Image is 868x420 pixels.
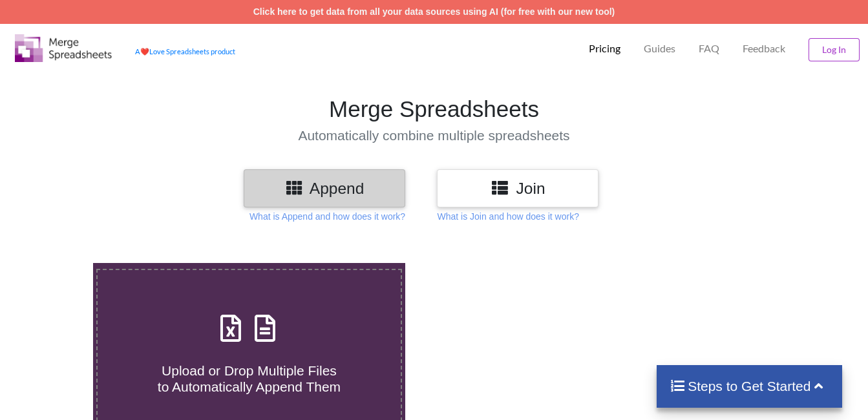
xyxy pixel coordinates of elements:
p: Guides [644,42,675,56]
a: AheartLove Spreadsheets product [135,47,235,56]
img: Logo.png [15,34,112,62]
a: Click here to get data from all your data sources using AI (for free with our new tool) [253,6,615,17]
p: Pricing [589,42,620,56]
iframe: chat widget [13,368,54,407]
h3: Join [447,179,589,198]
span: Upload or Drop Multiple Files to Automatically Append Them [158,363,341,394]
h4: Steps to Get Started [670,378,829,394]
p: What is Join and how does it work? [437,210,578,223]
button: Log In [809,38,860,61]
h3: Append [253,179,396,198]
p: FAQ [699,42,719,56]
span: Feedback [743,43,785,54]
p: What is Append and how does it work? [249,210,405,223]
span: heart [140,47,149,56]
